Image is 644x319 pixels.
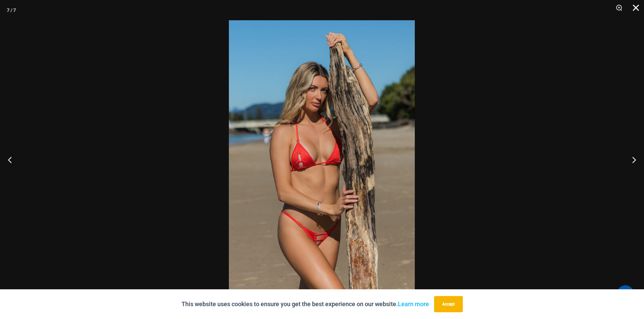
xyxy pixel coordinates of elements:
p: This website uses cookies to ensure you get the best experience on our website. [182,299,429,309]
button: Accept [434,296,463,312]
button: Next [619,143,644,177]
img: Link Tangello 3070 Tri Top 2031 Cheeky 04 [229,20,415,299]
div: 7 / 7 [7,5,16,15]
a: Learn more [398,300,429,308]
